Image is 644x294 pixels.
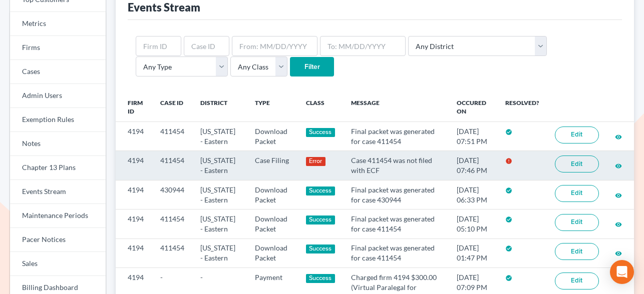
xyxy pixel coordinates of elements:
td: [DATE] 07:51 PM [449,122,497,151]
td: 430944 [152,180,192,209]
td: Download Packet [247,122,298,151]
a: Firms [10,36,106,60]
i: error [505,157,512,164]
input: To: MM/DD/YYYY [320,36,406,56]
a: Pacer Notices [10,228,106,252]
a: Chapter 13 Plans [10,156,106,180]
td: Download Packet [247,180,298,209]
i: check_circle [505,128,512,135]
a: Edit [555,243,599,260]
td: 4194 [116,122,152,151]
td: Final packet was generated for case 411454 [343,122,449,151]
th: Case ID [152,93,192,122]
th: Message [343,93,449,122]
td: Final packet was generated for case 411454 [343,209,449,238]
a: visibility [615,161,622,169]
div: Open Intercom Messenger [610,260,634,284]
a: Edit [555,214,599,231]
td: 4194 [116,180,152,209]
a: Sales [10,252,106,276]
td: [US_STATE] - Eastern [192,122,246,151]
a: Admin Users [10,84,106,108]
td: [DATE] 05:10 PM [449,209,497,238]
td: Final packet was generated for case 430944 [343,180,449,209]
th: Occured On [449,93,497,122]
td: Download Packet [247,238,298,267]
td: [US_STATE] - Eastern [192,238,246,267]
a: Edit [555,272,599,289]
div: Success [306,215,335,224]
td: Case Filing [247,151,298,180]
i: visibility [615,162,622,169]
td: Final packet was generated for case 411454 [343,238,449,267]
td: [DATE] 06:33 PM [449,180,497,209]
th: Firm ID [116,93,152,122]
div: Success [306,274,335,283]
i: visibility [615,133,622,140]
div: Success [306,186,335,195]
input: Firm ID [136,36,181,56]
a: visibility [615,132,622,140]
td: [DATE] 07:46 PM [449,151,497,180]
div: Error [306,157,326,166]
div: Success [306,244,335,253]
th: Type [247,93,298,122]
td: 411454 [152,238,192,267]
input: Filter [290,57,334,77]
a: Edit [555,155,599,172]
a: Events Stream [10,180,106,204]
i: visibility [615,250,622,257]
td: [US_STATE] - Eastern [192,180,246,209]
a: visibility [615,248,622,257]
a: Maintenance Periods [10,204,106,228]
i: visibility [615,192,622,199]
a: Edit [555,126,599,143]
td: 4194 [116,238,152,267]
div: Success [306,128,335,137]
td: [US_STATE] - Eastern [192,209,246,238]
input: Case ID [184,36,229,56]
td: 411454 [152,151,192,180]
th: District [192,93,246,122]
input: From: MM/DD/YYYY [232,36,317,56]
a: Exemption Rules [10,108,106,132]
a: visibility [615,219,622,228]
a: Cases [10,60,106,84]
i: visibility [615,221,622,228]
i: check_circle [505,245,512,252]
a: Metrics [10,12,106,36]
td: [DATE] 01:47 PM [449,238,497,267]
td: [US_STATE] - Eastern [192,151,246,180]
td: 4194 [116,151,152,180]
a: Edit [555,185,599,202]
td: 411454 [152,209,192,238]
td: 4194 [116,209,152,238]
i: check_circle [505,187,512,194]
th: Resolved? [497,93,547,122]
a: visibility [615,190,622,199]
td: 411454 [152,122,192,151]
td: Download Packet [247,209,298,238]
td: Case 411454 was not filed with ECF [343,151,449,180]
i: check_circle [505,216,512,223]
i: check_circle [505,274,512,281]
th: Class [298,93,343,122]
a: Notes [10,132,106,156]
